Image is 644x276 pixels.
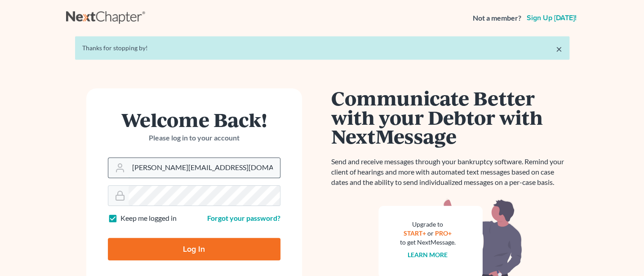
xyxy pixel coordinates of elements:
[207,214,280,222] a: Forgot your password?
[556,44,562,54] a: ×
[120,213,177,223] label: Keep me logged in
[331,157,569,188] p: Send and receive messages through your bankruptcy software. Remind your client of hearings and mo...
[400,238,456,247] div: to get NextMessage.
[108,133,280,143] p: Please log in to your account
[408,251,448,258] a: Learn more
[129,158,280,178] input: Email Address
[427,229,434,237] span: or
[331,88,569,146] h1: Communicate Better with your Debtor with NextMessage
[108,110,280,129] h1: Welcome Back!
[400,220,456,229] div: Upgrade to
[473,13,521,23] strong: Not a member?
[108,238,280,260] input: Log In
[525,14,578,22] a: Sign up [DATE]!
[404,229,426,237] a: START+
[82,44,562,53] div: Thanks for stopping by!
[435,229,452,237] a: PRO+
